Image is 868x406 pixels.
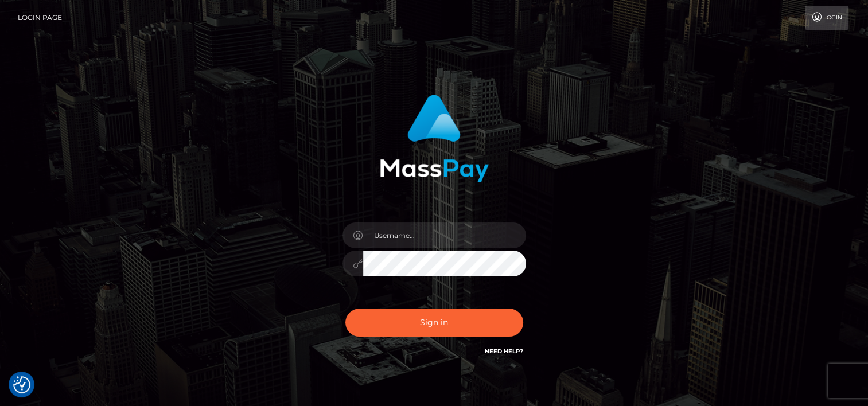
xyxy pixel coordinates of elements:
img: Revisit consent button [13,376,30,393]
button: Consent Preferences [13,376,30,393]
a: Login Page [18,6,62,30]
a: Need Help? [485,348,523,355]
a: Login [805,6,848,30]
img: MassPay Login [380,95,489,182]
button: Sign in [345,309,523,337]
input: Username... [363,222,526,248]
